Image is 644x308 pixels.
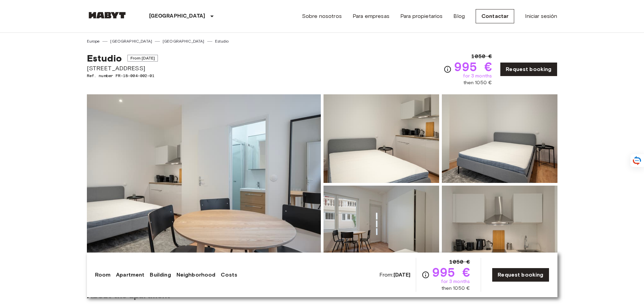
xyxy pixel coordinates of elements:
a: Building [150,271,171,279]
a: Sobre nosotros [302,12,342,20]
span: 995 € [432,266,470,278]
span: then 1050 € [442,285,470,292]
span: [STREET_ADDRESS] [87,64,158,73]
a: [GEOGRAPHIC_DATA] [110,38,152,44]
a: Europe [87,38,100,44]
a: Estudio [215,38,229,44]
span: for 3 months [463,73,492,79]
svg: Check cost overview for full price breakdown. Please note that discounts apply to new joiners onl... [444,65,452,73]
a: Request booking [500,62,557,76]
a: Apartment [116,271,144,279]
a: Blog [453,12,465,20]
a: Para empresas [353,12,389,20]
img: Picture of unit FR-18-004-002-01 [442,94,557,183]
img: Picture of unit FR-18-004-002-01 [324,94,439,183]
span: 995 € [454,61,492,73]
span: 1050 € [471,52,492,61]
a: Para propietarios [400,12,443,20]
img: Picture of unit FR-18-004-002-01 [442,186,557,274]
a: Neighborhood [176,271,216,279]
img: Marketing picture of unit FR-18-004-002-01 [87,94,321,274]
span: Ref. number FR-18-004-002-01 [87,73,158,79]
b: [DATE] [393,271,411,278]
span: From: [379,271,411,279]
a: Request booking [492,268,549,282]
img: Picture of unit FR-18-004-002-01 [324,186,439,274]
a: Contactar [476,9,514,23]
span: 1050 € [449,258,470,266]
span: for 3 months [441,278,470,285]
span: then 1050 € [463,79,492,86]
span: From [DATE] [127,55,158,62]
span: Estudio [87,52,122,64]
svg: Check cost overview for full price breakdown. Please note that discounts apply to new joiners onl... [422,271,430,279]
a: Room [95,271,111,279]
a: [GEOGRAPHIC_DATA] [163,38,205,44]
a: Costs [221,271,237,279]
p: [GEOGRAPHIC_DATA] [149,12,206,20]
a: Iniciar sesión [525,12,557,20]
img: Habyt [87,12,127,19]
